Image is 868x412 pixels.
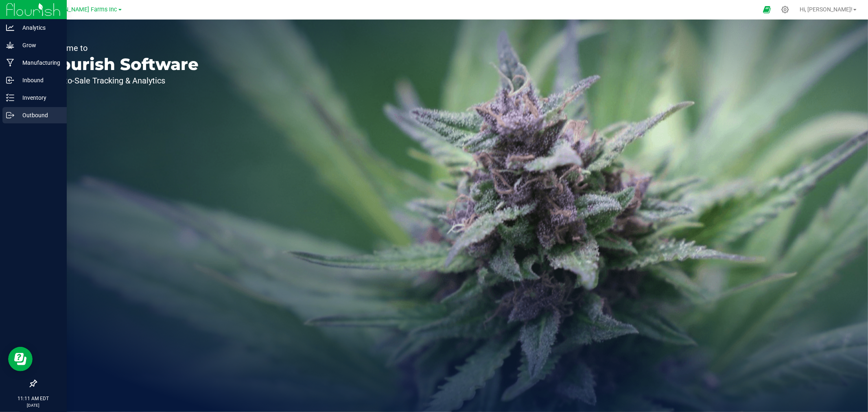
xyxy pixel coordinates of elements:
[6,94,14,102] inline-svg: Inventory
[14,58,63,68] p: Manufacturing
[6,24,14,32] inline-svg: Analytics
[14,110,63,120] p: Outbound
[780,6,790,13] div: Manage settings
[4,395,63,402] p: 11:11 AM EDT
[800,6,853,13] span: Hi, [PERSON_NAME]!
[14,40,63,50] p: Grow
[14,23,63,33] p: Analytics
[44,77,199,85] p: Seed-to-Sale Tracking & Analytics
[45,6,118,13] span: [PERSON_NAME] Farms Inc
[6,111,14,119] inline-svg: Outbound
[6,41,14,49] inline-svg: Grow
[6,76,14,84] inline-svg: Inbound
[8,347,33,371] iframe: Resource center
[14,93,63,103] p: Inventory
[14,75,63,85] p: Inbound
[44,56,199,72] p: Flourish Software
[6,59,14,67] inline-svg: Manufacturing
[44,44,199,52] p: Welcome to
[4,402,63,408] p: [DATE]
[758,2,776,18] span: Open Ecommerce Menu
